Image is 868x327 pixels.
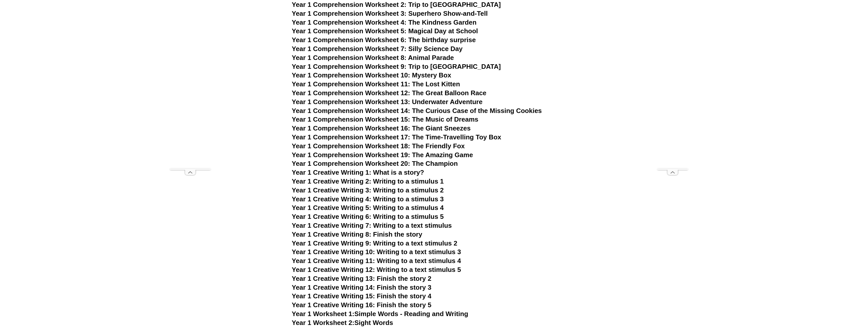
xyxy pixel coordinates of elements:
[292,319,393,326] a: Year 1 Worksheet 2:Sight Words
[292,248,461,256] a: Year 1 Creative Writing 10: Writing to a text stimulus 3
[783,270,868,327] iframe: Chat Widget
[292,213,444,220] a: Year 1 Creative Writing 6: Writing to a stimulus 5
[292,45,463,53] a: Year 1 Comprehension Worksheet 7: Silly Science Day
[292,169,424,176] a: Year 1 Creative Writing 1: What is a story?
[292,1,501,8] a: Year 1 Comprehension Worksheet 2: Trip to [GEOGRAPHIC_DATA]
[292,80,460,88] a: Year 1 Comprehension Worksheet 11: The Lost Kitten
[657,16,688,169] iframe: Advertisement
[292,133,501,141] a: Year 1 Comprehension Worksheet 17: The Time-Travelling Toy Box
[292,292,432,300] a: Year 1 Creative Writing 15: Finish the story 4
[292,177,444,185] a: Year 1 Creative Writing 2: Writing to a stimulus 1
[292,275,432,282] a: Year 1 Creative Writing 13: Finish the story 2
[292,257,461,265] a: Year 1 Creative Writing 11: Writing to a text stimulus 4
[292,284,432,291] a: Year 1 Creative Writing 14: Finish the story 3
[292,319,355,326] span: Year 1 Worksheet 2:
[292,124,471,132] a: Year 1 Comprehension Worksheet 16: The Giant Sneezes
[292,36,476,44] a: Year 1 Comprehension Worksheet 6: The birthday surprise
[292,310,468,318] a: Year 1 Worksheet 1:Simple Words - Reading and Writing
[292,116,479,123] a: Year 1 Comprehension Worksheet 15: The Music of Dreams
[292,195,444,203] a: Year 1 Creative Writing 4: Writing to a stimulus 3
[292,27,478,35] a: Year 1 Comprehension Worksheet 5: Magical Day at School
[292,98,483,106] a: Year 1 Comprehension Worksheet 13: Underwater Adventure
[292,186,444,194] a: Year 1 Creative Writing 3: Writing to a stimulus 2
[292,63,501,70] a: Year 1 Comprehension Worksheet 9: Trip to [GEOGRAPHIC_DATA]
[292,310,355,318] span: Year 1 Worksheet 1:
[292,231,422,238] a: Year 1 Creative Writing 8: Finish the story
[292,266,461,273] a: Year 1 Creative Writing 12: Writing to a text stimulus 5
[292,151,473,159] a: Year 1 Comprehension Worksheet 19: The Amazing Game
[292,160,458,167] a: Year 1 Comprehension Worksheet 20: The Champion
[292,10,488,17] a: Year 1 Comprehension Worksheet 3: Superhero Show-and-Tell
[292,89,486,97] a: Year 1 Comprehension Worksheet 12: The Great Balloon Race
[292,71,451,79] a: Year 1 Comprehension Worksheet 10: Mystery Box
[292,107,542,115] a: Year 1 Comprehension Worksheet 14: The Curious Case of the Missing Cookies
[292,19,477,26] a: Year 1 Comprehension Worksheet 4: The Kindness Garden
[292,301,432,309] a: Year 1 Creative Writing 16: Finish the story 5
[292,239,457,247] a: Year 1 Creative Writing 9: Writing to a text stimulus 2
[292,222,452,229] a: Year 1 Creative Writing 7: Writing to a text stimulus
[170,16,211,169] iframe: Advertisement
[292,142,465,150] a: Year 1 Comprehension Worksheet 18: The Friendly Fox
[292,54,454,61] a: Year 1 Comprehension Worksheet 8: Animal Parade
[292,204,444,211] a: Year 1 Creative Writing 5: Writing to a stimulus 4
